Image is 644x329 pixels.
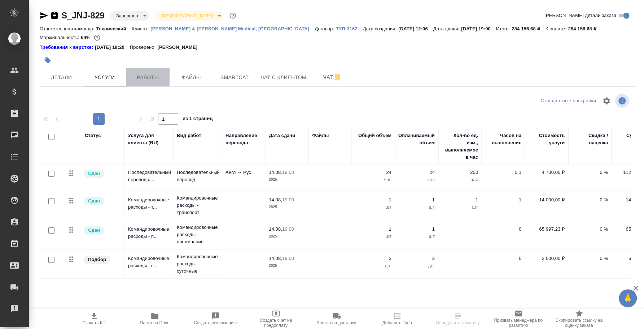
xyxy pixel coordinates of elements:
[40,44,95,51] a: Требования к верстке:
[150,25,315,31] a: [PERSON_NAME] & [PERSON_NAME] Medical, [GEOGRAPHIC_DATA]
[177,282,218,304] p: Командировочные расходы - суточные
[282,226,294,232] p: 19:00
[572,132,608,146] div: Скидка / наценка
[88,227,100,234] p: Сдан
[40,44,95,51] div: Нажми, чтобы открыть папку с инструкцией
[88,256,106,263] p: Подбор
[529,226,565,233] p: 65 997,23 ₽
[81,35,92,40] p: 64%
[355,262,391,269] p: дн.
[399,204,435,211] p: шт
[572,196,608,204] p: 0 %
[568,26,601,31] p: 284 156,68 ₽
[496,26,512,31] p: Итого:
[398,132,435,146] div: Оплачиваемый объем
[336,26,363,31] p: ТУП-3162
[482,165,525,191] td: 0.1
[442,176,478,183] p: час
[442,132,478,161] div: Кол-во ед. изм., выполняемое в час
[132,26,150,31] p: Клиент:
[85,132,101,139] div: Статус
[88,170,100,177] p: Сдан
[40,35,81,40] p: Маржинальность:
[355,176,391,183] p: час
[282,197,294,202] p: 19:00
[174,73,209,82] span: Файлы
[40,26,96,31] p: Ответственная команда:
[399,176,435,183] p: час
[598,92,615,110] span: Настроить таблицу
[355,255,391,262] p: 3
[228,11,237,20] button: Доп статусы указывают на важность/срочность заказа
[355,233,391,240] p: шт
[315,26,336,31] p: Договор:
[40,52,56,68] button: Добавить тэг
[529,255,565,262] p: 2 000,00 ₽
[399,255,435,262] p: 3
[114,13,140,19] button: Завершен
[128,132,170,146] div: Услуга для клиента (RU)
[269,176,305,183] p: 2025
[225,169,262,176] p: Англ → Рус
[269,170,282,175] p: 14.08,
[442,169,478,176] p: 250
[545,26,568,31] p: К оплате:
[399,226,435,233] p: 1
[619,289,637,307] button: 🙏
[269,204,305,211] p: 2025
[482,281,525,306] td: 0
[50,11,59,20] button: Скопировать ссылку
[312,132,329,139] div: Файлы
[399,262,435,269] p: дн.
[461,26,496,31] p: [DATE] 19:00
[158,13,215,19] button: [DEMOGRAPHIC_DATA]
[177,253,218,275] p: Командировочные расходы - суточные
[269,132,295,139] div: Дата сдачи
[269,233,305,240] p: 2025
[44,73,79,82] span: Детали
[177,195,218,216] p: Командировочные расходы - транспорт
[512,26,545,31] p: 284 156,68 ₽
[358,132,391,139] div: Общий объем
[87,73,122,82] span: Услуги
[398,26,433,31] p: [DATE] 12:06
[128,226,170,240] p: Командировочные расходы - п...
[177,224,218,245] p: Командировочные расходы - проживание
[399,233,435,240] p: шт
[433,26,461,31] p: Дата сдачи:
[355,226,391,233] p: 1
[40,11,48,20] button: Скопировать ссылку для ЯМессенджера
[482,193,525,218] td: 1
[399,169,435,176] p: 24
[128,255,170,269] p: Командировочные расходы - с...
[155,11,224,21] div: Завершен
[217,73,252,82] span: Smartcat
[128,196,170,211] p: Командировочные расходы - т...
[157,44,203,51] p: [PERSON_NAME]
[572,255,608,262] p: 0 %
[544,12,616,19] span: [PERSON_NAME] детали заказа
[88,197,100,205] p: Сдан
[282,170,294,175] p: 19:00
[355,196,391,204] p: 1
[336,25,363,31] a: ТУП-3162
[269,226,282,232] p: 14.08,
[260,73,306,82] span: Чат с клиентом
[95,44,130,51] p: [DATE] 18:20
[183,114,213,125] span: из 1 страниц
[622,291,634,306] span: 🙏
[315,73,350,82] span: Чат
[539,95,598,107] div: split button
[269,262,305,269] p: 2025
[615,94,630,108] span: Посмотреть информацию
[572,226,608,233] p: 0 %
[355,204,391,211] p: шт
[225,132,262,146] div: Направление перевода
[150,26,315,31] p: [PERSON_NAME] & [PERSON_NAME] Medical, [GEOGRAPHIC_DATA]
[399,196,435,204] p: 1
[282,256,294,261] p: 19:00
[177,169,218,183] p: Последовательный перевод
[572,169,608,176] p: 0 %
[177,132,201,139] div: Вид работ
[363,26,398,31] p: Дата создания:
